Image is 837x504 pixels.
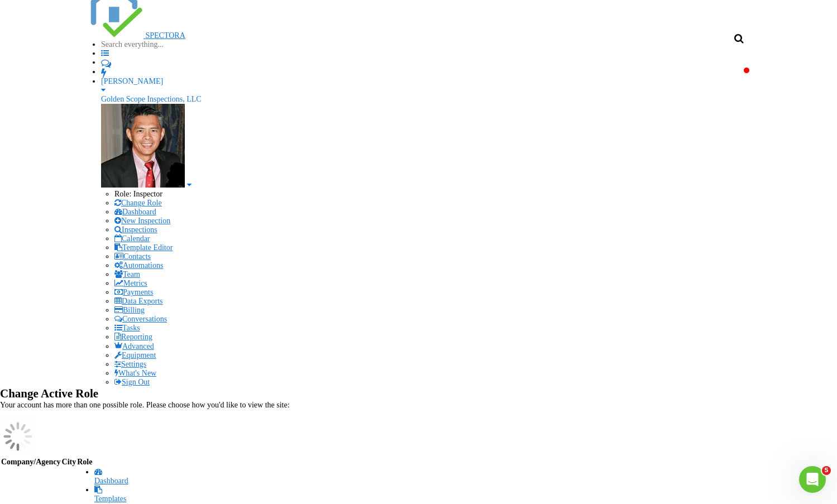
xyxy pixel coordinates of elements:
iframe: Intercom live chat [799,466,826,493]
span: 5 [822,466,831,475]
a: Inspections [114,225,157,234]
a: Automations [114,261,163,270]
a: Calendar [114,234,150,243]
a: Change Role [114,199,162,207]
a: Data Exports [114,297,162,305]
a: What's New [114,369,156,377]
a: Advanced [114,342,154,351]
a: Contacts [114,252,151,261]
input: Search everything... [101,40,195,49]
a: SPECTORA [88,31,185,40]
a: Reporting [114,333,152,341]
a: Dashboard [114,208,156,216]
a: Settings [114,360,146,368]
th: City [62,458,76,467]
span: SPECTORA [146,31,185,40]
th: Role [77,458,92,467]
div: Dashboard [94,477,756,486]
th: Company/Agency [1,458,61,467]
a: Templates [94,486,756,503]
div: [PERSON_NAME] [101,77,749,86]
a: Metrics [114,279,147,287]
a: Payments [114,288,153,296]
a: Tasks [114,324,140,332]
a: Team [114,270,140,279]
div: Golden Scope Inspections, LLC [101,95,749,104]
a: Equipment [114,351,156,359]
a: Conversations [114,315,167,323]
a: New Inspection [114,217,170,225]
a: Dashboard [94,468,756,486]
a: Billing [114,306,145,314]
a: Sign Out [114,378,150,386]
img: ngopictony001a.jpg [101,104,185,188]
div: Templates [94,495,756,503]
a: Template Editor [114,243,173,252]
span: Role: Inspector [114,190,162,198]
